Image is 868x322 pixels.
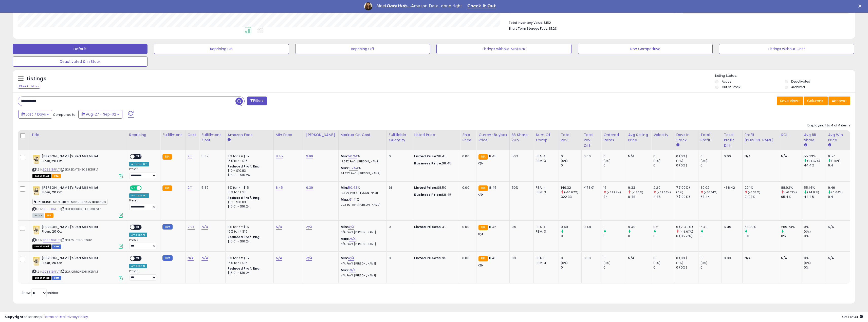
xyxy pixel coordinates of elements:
div: Amazon AI * [129,162,149,166]
b: [PERSON_NAME]'s Red Mill Millet Flour, 20 Oz [42,154,103,165]
div: 8% for <= $15 [228,185,270,190]
a: N/A [188,256,194,261]
div: 0 [700,154,722,159]
div: Total Profit [700,132,719,143]
b: [PERSON_NAME]'s Red Mill Millet Flour, 20 Oz [42,225,103,235]
a: B083KBRFLT [43,238,60,242]
p: N/A Profit [PERSON_NAME] [341,242,383,246]
div: Preset: [129,199,156,210]
div: 0% [804,225,826,229]
a: Check It Out [467,4,496,9]
a: 9.39 [306,185,313,190]
div: 0 [628,234,651,238]
div: 0 [603,154,626,159]
div: 0% [512,256,530,260]
b: Reduced Prof. Rng. [228,235,261,239]
button: Actions [828,97,850,105]
small: (-56.14%) [704,190,717,194]
div: 0 [603,256,626,260]
button: Default [13,44,147,54]
div: Amazon Fees [228,132,271,138]
div: 50% [512,185,530,190]
span: ON [130,186,137,190]
a: 2.11 [188,185,193,190]
small: (0%) [561,261,568,265]
b: Listed Price: [414,154,437,159]
a: 50.24 [348,154,357,159]
div: BB Share 24h. [512,132,532,143]
div: 20.1% [745,185,779,190]
th: The percentage added to the cost of goods (COGS) that forms the calculator for Min & Max prices. [338,130,386,150]
h5: Listings [27,75,46,82]
a: N/A [349,236,355,241]
div: Days In Stock [676,132,696,143]
small: (-52.88%) [657,190,671,194]
div: -38.42 [724,185,738,190]
small: (-16.67%) [679,230,693,234]
div: ROI [781,132,800,138]
button: Repricing Off [295,44,430,54]
div: 0 (0%) [676,163,698,168]
div: $9.49 [414,225,456,229]
div: $10 - $10.83 [228,169,270,173]
div: 9.46 [828,185,850,190]
div: 0.00 [584,154,597,159]
div: 0 [653,256,674,260]
div: $15.01 - $16.24 [228,239,270,244]
span: All listings currently available for purchase on Amazon [32,213,44,218]
b: Listed Price: [414,185,437,190]
div: Amazon AI * [129,193,149,198]
div: FBA: 4 [536,154,555,159]
div: 149.32 [561,185,582,190]
div: [PERSON_NAME] [306,132,336,138]
div: 0 [389,154,408,159]
div: Markup on Cost [341,132,384,138]
span: OFF [135,256,143,261]
p: N/A Profit [PERSON_NAME] [341,231,383,234]
div: 0 (0%) [676,256,698,260]
a: N/A [349,268,355,273]
b: Min: [341,224,348,229]
small: FBA [162,154,172,160]
div: FBA: 4 [536,225,555,229]
b: Min: [341,154,348,159]
div: 0.00 [462,256,472,260]
div: $8.45 [414,161,456,166]
div: Min Price [276,132,302,138]
img: 41hBcHFkrML._SL40_.jpg [32,154,40,164]
p: 24.82% Profit [PERSON_NAME] [341,172,383,175]
span: Aug-27 - Sep-02 [86,112,116,117]
small: (-6.79%) [784,190,797,194]
div: 61 [389,185,408,190]
div: Meet Amazon Data, done right. [376,4,463,9]
small: (0%) [804,230,811,234]
div: 50% [512,154,530,159]
div: Avg Win Price [828,132,848,143]
div: N/A [781,154,798,159]
div: % [341,185,383,195]
div: 7 (100%) [676,195,698,199]
div: Current Buybox Price [478,132,507,143]
div: ASIN: [32,225,123,248]
small: (0.64%) [831,190,843,194]
a: Terms of Use [43,314,65,319]
div: Title [31,132,125,138]
div: N/A [781,256,798,260]
b: Max: [341,236,349,241]
div: FBM: 3 [536,229,555,234]
div: Repricing [129,132,158,138]
div: $8.45 [414,154,456,159]
div: 9.49 [584,225,597,229]
a: N/A [201,256,208,261]
div: 6 (85.71%) [676,234,698,238]
div: 0.00 [724,256,738,260]
small: FBM [162,224,172,230]
div: 68.39% [745,225,779,229]
a: 2.11 [188,154,193,159]
div: $15.01 - $16.24 [228,204,270,209]
div: 5.37 [201,154,221,159]
small: (24.19%) [807,190,819,194]
div: 0% [804,234,826,238]
div: FBM: 3 [536,190,555,195]
div: Total Rev. [561,132,580,143]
